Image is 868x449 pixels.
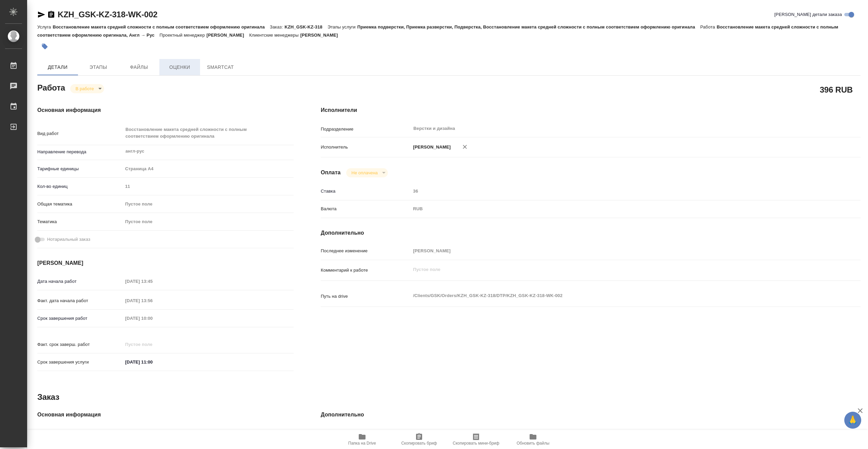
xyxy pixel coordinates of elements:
[47,236,90,243] span: Нотариальный заказ
[457,139,472,154] button: Удалить исполнителя
[37,11,45,19] button: Скопировать ссылку для ЯМессенджера
[350,170,380,176] button: Не оплачена
[123,216,294,228] div: Пустое поле
[37,411,294,419] h4: Основная информация
[58,10,158,19] a: KZH_GSK-KZ-318-WK-002
[37,392,59,403] h2: Заказ
[321,106,861,114] h4: Исполнители
[391,430,448,449] button: Скопировать бриф
[37,278,123,285] p: Дата начала работ
[321,248,411,254] p: Последнее изменение
[820,84,853,95] h2: 396 RUB
[411,144,451,151] p: [PERSON_NAME]
[123,163,294,175] div: Страница А4
[328,24,357,30] p: Этапы услуги
[321,229,861,237] h4: Дополнительно
[700,24,717,30] p: Работа
[123,276,182,286] input: Пустое поле
[37,341,123,348] p: Факт. срок заверш. работ
[321,430,411,436] p: Путь на drive
[37,149,123,155] p: Направление перевода
[321,267,411,274] p: Комментарий к работе
[249,33,300,38] p: Клиентские менеджеры
[74,86,96,92] button: В работе
[321,293,411,300] p: Путь на drive
[448,430,505,449] button: Скопировать мини-бриф
[125,201,285,208] div: Пустое поле
[453,441,499,446] span: Скопировать мини-бриф
[41,63,74,72] span: Детали
[123,181,294,191] input: Пустое поле
[206,33,249,38] p: [PERSON_NAME]
[774,11,842,18] span: [PERSON_NAME] детали заказа
[411,186,815,196] input: Пустое поле
[123,357,182,367] input: ✎ Введи что-нибудь
[123,198,294,210] div: Пустое поле
[357,24,700,30] p: Приемка подверстки, Приемка разверстки, Подверстка, Восстановление макета средней сложности с пол...
[37,218,123,225] p: Тематика
[37,165,123,172] p: Тарифные единицы
[321,169,341,177] h4: Оплата
[348,441,376,446] span: Папка на Drive
[123,63,155,72] span: Файлы
[204,63,237,72] span: SmartCat
[346,168,388,177] div: В работе
[321,188,411,195] p: Ставка
[37,259,294,267] h4: [PERSON_NAME]
[401,441,437,446] span: Скопировать бриф
[37,183,123,190] p: Кол-во единиц
[411,203,815,215] div: RUB
[37,81,65,93] h2: Работа
[321,144,411,151] p: Исполнитель
[505,430,561,449] button: Обновить файлы
[284,24,328,30] p: KZH_GSK-KZ-318
[37,130,123,137] p: Вид работ
[37,24,53,30] p: Услуга
[53,24,270,30] p: Восстановление макета средней сложности с полным соответствием оформлению оригинала
[517,441,550,446] span: Обновить файлы
[123,339,182,349] input: Пустое поле
[37,297,123,304] p: Факт. дата начала работ
[160,33,206,38] p: Проектный менеджер
[123,296,182,306] input: Пустое поле
[411,290,815,301] textarea: /Clients/GSK/Orders/KZH_GSK-KZ-318/DTP/KZH_GSK-KZ-318-WK-002
[163,63,196,72] span: Оценки
[844,412,861,429] button: 🙏
[37,430,123,436] p: Код заказа
[37,39,52,54] button: Добавить тэг
[82,63,115,72] span: Этапы
[847,413,859,427] span: 🙏
[70,84,104,93] div: В работе
[411,246,815,256] input: Пустое поле
[37,315,123,322] p: Срок завершения работ
[37,359,123,366] p: Срок завершения услуги
[123,313,182,323] input: Пустое поле
[125,218,285,225] div: Пустое поле
[411,428,815,438] input: Пустое поле
[47,11,55,19] button: Скопировать ссылку
[321,126,411,133] p: Подразделение
[123,428,294,438] input: Пустое поле
[321,206,411,212] p: Валюта
[334,430,391,449] button: Папка на Drive
[321,411,861,419] h4: Дополнительно
[300,33,343,38] p: [PERSON_NAME]
[37,106,294,114] h4: Основная информация
[270,24,284,30] p: Заказ:
[37,201,123,208] p: Общая тематика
